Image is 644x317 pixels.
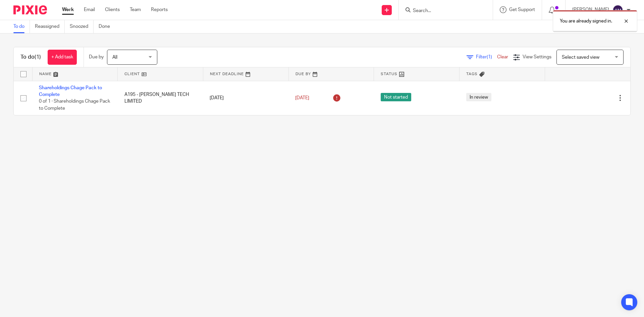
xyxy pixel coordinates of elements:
[39,86,102,97] a: Shareholdings Chage Pack to Complete
[13,20,30,33] a: To do
[295,96,309,100] span: [DATE]
[70,20,94,33] a: Snoozed
[466,72,478,76] span: Tags
[99,20,115,33] a: Done
[381,93,411,101] span: Not started
[35,54,41,60] span: (1)
[523,55,551,59] span: View Settings
[118,81,203,115] td: A195 - [PERSON_NAME] TECH LIMITED
[560,18,612,24] p: You are already signed in.
[89,54,104,60] p: Due by
[20,54,41,61] h1: To do
[466,93,491,101] span: In review
[48,50,77,65] a: + Add task
[130,6,141,13] a: Team
[62,6,74,13] a: Work
[84,6,95,13] a: Email
[13,5,47,14] img: Pixie
[35,20,65,33] a: Reassigned
[112,55,117,60] span: All
[497,55,508,59] a: Clear
[203,81,288,115] td: [DATE]
[39,99,110,111] span: 0 of 1 · Shareholdings Chage Pack to Complete
[612,5,623,15] img: svg%3E
[487,55,492,59] span: (1)
[476,55,497,59] span: Filter
[151,6,168,13] a: Reports
[562,55,599,60] span: Select saved view
[105,6,120,13] a: Clients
